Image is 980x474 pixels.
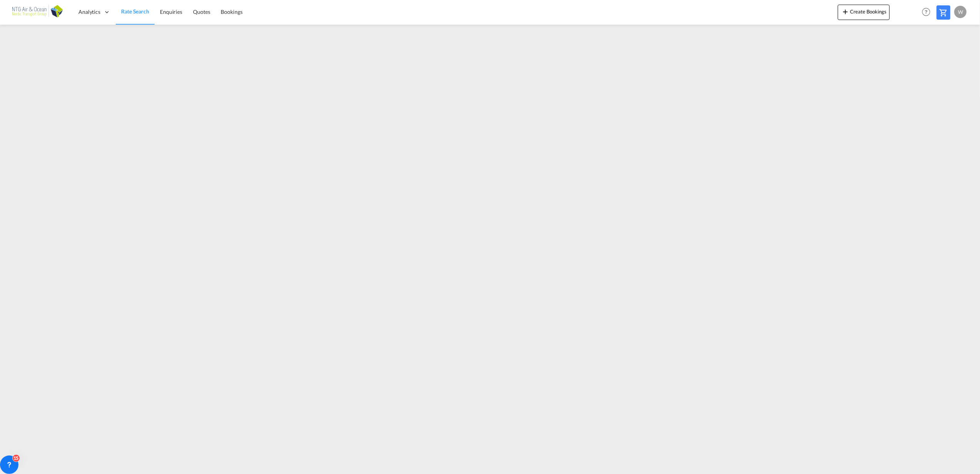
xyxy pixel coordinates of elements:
span: Bookings [221,8,243,15]
span: Analytics [78,8,100,16]
span: Enquiries [160,8,182,15]
span: Help [920,5,933,18]
span: Quotes [193,8,210,15]
img: af31b1c0b01f11ecbc353f8e72265e29.png [12,3,63,21]
div: Help [920,5,937,19]
div: w [954,6,967,18]
md-icon: icon-plus 400-fg [841,7,850,16]
span: Rate Search [121,8,149,15]
button: icon-plus 400-fgCreate Bookings [838,5,890,20]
